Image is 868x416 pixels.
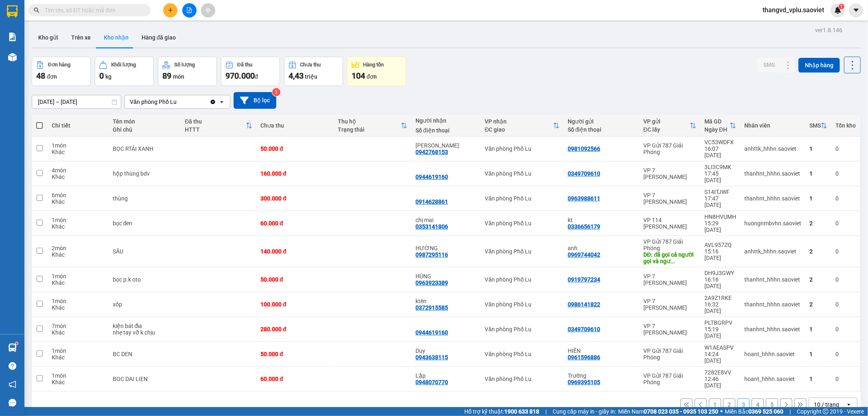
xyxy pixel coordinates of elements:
button: Chưa thu4,43 triệu [284,57,343,86]
div: Khác [52,251,105,258]
div: 0942768153 [415,149,448,155]
div: HTTT [185,126,246,133]
div: 1 món [52,217,105,223]
button: Khối lượng0kg [95,57,154,86]
div: Khác [52,329,105,336]
div: Khác [52,223,105,230]
div: Chi tiết [52,122,105,129]
div: HƯỜNG [415,245,477,251]
span: 970.000 [225,71,255,81]
span: món [173,73,184,80]
button: file-add [182,3,197,18]
div: VP Gửi 787 Giải Phóng [643,142,696,155]
div: Văn phòng Phố Lu [485,145,559,152]
div: xốp [113,301,177,308]
div: 160.000 đ [260,170,330,177]
div: Tồn kho [835,122,856,129]
button: Số lượng89món [158,57,217,86]
div: bọc p.k oto [113,276,177,283]
button: 2 [723,398,735,411]
div: Văn phòng Phố Lu [130,98,177,106]
th: Toggle SortBy [481,115,563,136]
div: 0349709610 [568,326,600,332]
div: Trường [568,372,635,379]
div: 300.000 đ [260,195,330,202]
div: 1 món [52,298,105,304]
div: ĐC giao [485,126,553,133]
div: DĐ: đã gọi cả người gọi và người nhận nhưng không ai nhấc máy cả [643,251,696,264]
div: Số điện thoại [568,126,635,133]
div: 0914628861 [415,198,448,205]
th: Toggle SortBy [181,115,256,136]
span: | [789,407,791,416]
div: 0969744042 [568,251,600,258]
div: 16:07 [DATE] [704,145,736,158]
div: 0944619160 [415,329,448,336]
div: 1 [809,170,827,177]
div: 0986141822 [568,301,600,308]
div: bọc đen [113,220,177,227]
button: 4 [752,398,764,411]
div: 16:32 [DATE] [704,301,736,314]
div: thùng [113,195,177,202]
div: Mã GD [704,118,730,125]
div: ktên [415,298,477,304]
div: 0353141806 [415,223,448,230]
sup: 1 [15,342,18,345]
div: Số điện thoại [415,127,477,134]
th: Toggle SortBy [334,115,411,136]
span: Miền Nam [618,407,718,416]
div: Trạng thái [338,126,401,133]
div: VP 7 [PERSON_NAME] [643,323,696,336]
span: | [545,407,547,416]
div: 60.000 đ [260,220,330,227]
div: 0944619160 [415,174,448,180]
button: Hàng tồn104đơn [347,57,406,86]
button: aim [201,3,215,18]
div: Khác [52,304,105,311]
div: Văn phòng Phố Lu [485,170,559,177]
span: ⚪️ [720,410,723,413]
div: HIỀN [568,348,635,354]
span: Hỗ trợ kỹ thuật: [464,407,539,416]
div: Khối lượng [111,62,136,68]
button: Kho nhận [97,28,135,47]
div: Ngày ĐH [704,126,730,133]
div: 0 [835,276,856,283]
img: warehouse-icon [8,343,17,352]
div: nhẹ tay vỡ k chịu [113,329,177,336]
div: hoant_hhhn.saoviet [744,376,801,382]
div: Khác [52,354,105,361]
div: 17:45 [DATE] [704,170,736,183]
strong: 1900 633 818 [504,408,539,415]
button: 1 [709,398,721,411]
span: 4,43 [289,71,304,81]
th: Toggle SortBy [639,115,700,136]
div: ver 1.8.146 [815,26,842,35]
div: 100.000 đ [260,301,330,308]
strong: 0708 023 035 - 0935 103 250 [644,408,718,415]
span: notification [9,381,16,388]
button: caret-down [849,3,863,18]
span: ... [670,258,675,264]
div: 0 [835,170,856,177]
div: Khác [52,149,105,155]
div: VP Gửi 787 Giải Phóng [643,372,696,385]
div: 1 món [52,372,105,379]
div: 50.000 đ [260,145,330,152]
div: 1 [809,195,827,202]
div: 0349709610 [568,170,600,177]
div: 280.000 đ [260,326,330,332]
div: 0 [835,351,856,357]
div: W1AEASPV [704,344,736,351]
div: Nhân viên [744,122,801,129]
div: Người nhận [415,117,477,124]
div: 0 [835,220,856,227]
span: triệu [305,73,317,80]
div: Lập [415,372,477,379]
div: thanhnt_hhhn.saoviet [744,301,801,308]
div: VP gửi [643,118,690,125]
div: Tên món [113,118,177,125]
div: 0961596886 [568,354,600,361]
span: 104 [352,71,365,81]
